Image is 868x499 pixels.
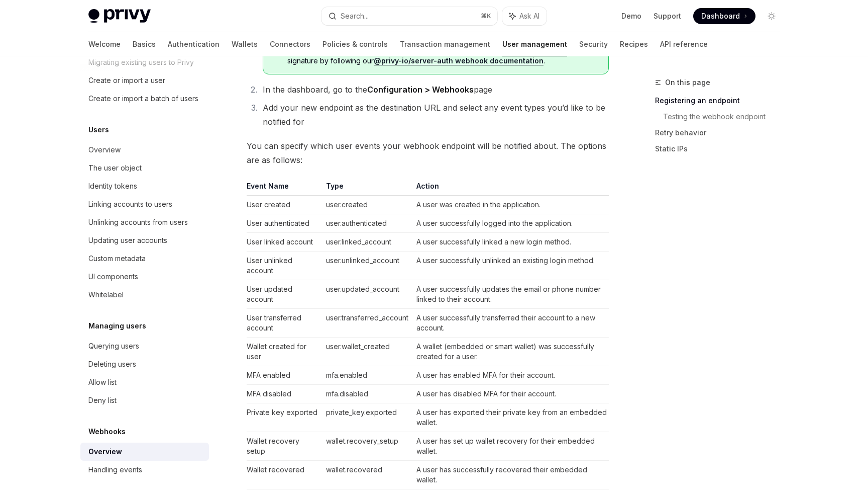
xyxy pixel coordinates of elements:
[88,376,117,388] div: Allow list
[88,124,109,136] h5: Users
[80,71,209,90] a: Create or import a user
[247,280,322,309] td: User updated account
[481,12,491,20] span: ⌘ K
[88,180,137,192] div: Identity tokens
[247,233,322,252] td: User linked account
[263,85,492,95] span: In the dashboard, go to the page
[88,426,126,438] h5: Webhooks
[663,109,788,125] a: Testing the webhook endpoint
[80,355,209,373] a: Deleting users
[168,32,220,56] a: Authentication
[412,181,609,196] th: Action
[367,85,474,95] strong: Configuration > Webhooks
[247,432,322,461] td: Wallet recovery setup
[80,177,209,195] a: Identity tokens
[80,286,209,304] a: Whitelabel
[322,461,412,489] td: wallet.recovered
[88,144,121,156] div: Overview
[247,403,322,432] td: Private key exported
[620,32,648,56] a: Recipes
[80,90,209,108] a: Create or import a batch of users
[88,271,138,283] div: UI components
[270,32,310,56] a: Connectors
[764,8,780,24] button: Toggle dark mode
[247,252,322,280] td: User unlinked account
[88,394,117,406] div: Deny list
[322,309,412,338] td: user.transferred_account
[263,103,605,127] span: Add your new endpoint as the destination URL and select any event types you’d like to be notified...
[247,461,322,489] td: Wallet recovered
[88,162,142,174] div: The user object
[80,159,209,177] a: The user object
[655,93,788,109] a: Registering an endpoint
[621,11,641,21] a: Demo
[322,338,412,366] td: user.wallet_created
[701,11,740,21] span: Dashboard
[247,385,322,403] td: MFA disabled
[412,432,609,461] td: A user has set up wallet recovery for their embedded wallet.
[80,195,209,213] a: Linking accounts to users
[400,32,490,56] a: Transaction management
[80,461,209,479] a: Handling events
[133,32,156,56] a: Basics
[502,7,547,25] button: Ask AI
[88,320,146,332] h5: Managing users
[519,11,539,21] span: Ask AI
[654,11,681,21] a: Support
[374,56,544,65] a: @privy-io/server-auth webhook documentation
[88,234,167,246] div: Updating user accounts
[322,366,412,385] td: mfa.enabled
[80,213,209,231] a: Unlinking accounts from users
[247,139,609,167] span: You can specify which user events your webhook endpoint will be notified about. The options are a...
[247,366,322,385] td: MFA enabled
[412,196,609,214] td: A user was created in the application.
[412,280,609,309] td: A user successfully updates the email or phone number linked to their account.
[341,10,369,22] div: Search...
[232,32,258,56] a: Wallets
[88,32,121,56] a: Welcome
[88,289,124,301] div: Whitelabel
[412,233,609,252] td: A user successfully linked a new login method.
[88,9,151,23] img: light logo
[247,181,322,196] th: Event Name
[80,337,209,355] a: Querying users
[660,32,708,56] a: API reference
[88,446,122,458] div: Overview
[322,233,412,252] td: user.linked_account
[88,74,165,87] div: Create or import a user
[247,309,322,338] td: User transferred account
[412,461,609,489] td: A user has successfully recovered their embedded wallet.
[88,358,136,370] div: Deleting users
[322,432,412,461] td: wallet.recovery_setup
[88,93,198,105] div: Create or import a batch of users
[412,338,609,366] td: A wallet (embedded or smart wallet) was successfully created for a user.
[88,253,146,265] div: Custom metadata
[247,214,322,233] td: User authenticated
[412,309,609,338] td: A user successfully transferred their account to a new account.
[412,214,609,233] td: A user successfully logged into the application.
[321,7,497,25] button: Search...⌘K
[80,443,209,461] a: Overview
[80,141,209,159] a: Overview
[655,141,788,157] a: Static IPs
[665,76,710,89] span: On this page
[322,32,388,56] a: Policies & controls
[88,216,188,228] div: Unlinking accounts from users
[322,280,412,309] td: user.updated_account
[322,385,412,403] td: mfa.disabled
[322,403,412,432] td: private_key.exported
[80,268,209,286] a: UI components
[412,252,609,280] td: A user successfully unlinked an existing login method.
[412,366,609,385] td: A user has enabled MFA for their account.
[412,385,609,403] td: A user has disabled MFA for their account.
[693,8,755,24] a: Dashboard
[247,196,322,214] td: User created
[579,32,608,56] a: Security
[322,214,412,233] td: user.authenticated
[80,249,209,268] a: Custom metadata
[80,231,209,249] a: Updating user accounts
[412,403,609,432] td: A user has exported their private key from an embedded wallet.
[502,32,567,56] a: User management
[80,391,209,409] a: Deny list
[80,373,209,391] a: Allow list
